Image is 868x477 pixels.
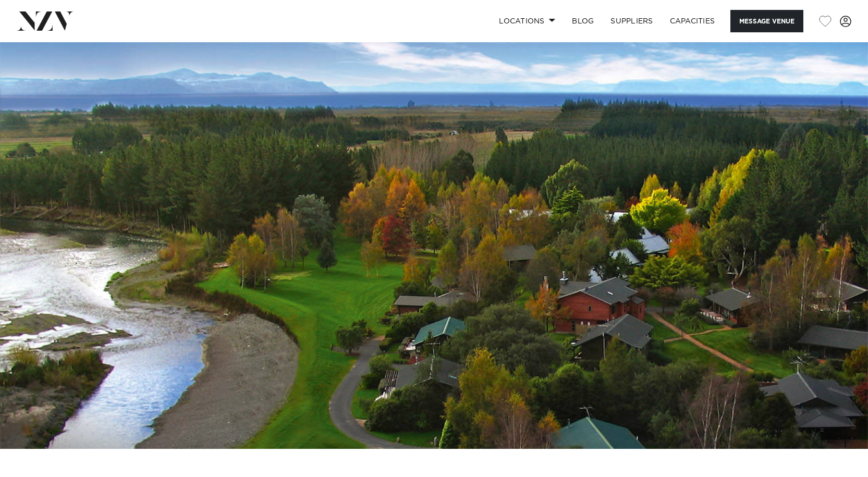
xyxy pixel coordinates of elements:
[17,11,74,30] img: nzv-logo.png
[602,10,661,32] a: SUPPLIERS
[662,10,724,32] a: Capacities
[730,10,803,32] button: Message Venue
[564,10,602,32] a: BLOG
[491,10,564,32] a: Locations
